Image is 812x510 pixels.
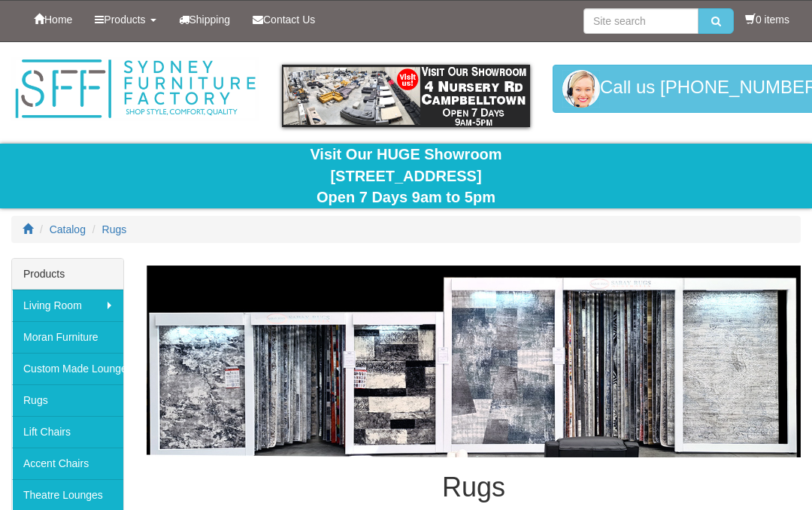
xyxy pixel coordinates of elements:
h1: Rugs [147,472,801,502]
a: Shipping [168,1,242,38]
div: Visit Our HUGE Showroom [STREET_ADDRESS] Open 7 Days 9am to 5pm [11,144,801,208]
span: Shipping [189,14,231,26]
span: Products [104,14,145,26]
input: Site search [583,8,698,34]
a: Rugs [12,384,123,416]
span: Home [44,14,72,26]
a: Moran Furniture [12,321,123,353]
a: Products [83,1,167,38]
img: showroom.gif [282,65,530,127]
a: Rugs [102,223,127,235]
img: Rugs [147,266,801,457]
div: Products [12,259,123,290]
a: Contact Us [241,1,326,38]
a: Living Room [12,290,123,321]
a: Custom Made Lounges [12,353,123,384]
span: Contact Us [263,14,315,26]
a: Lift Chairs [12,416,123,448]
li: 0 items [745,12,789,27]
img: Sydney Furniture Factory [11,57,259,121]
a: Accent Chairs [12,448,123,479]
a: Catalog [50,223,86,235]
a: Home [23,1,83,38]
